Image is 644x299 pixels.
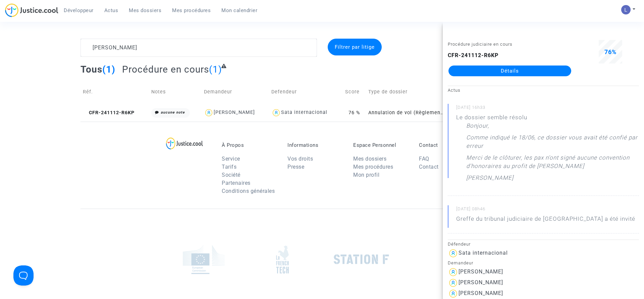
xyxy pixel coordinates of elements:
[456,206,639,215] small: [DATE] 08h46
[366,80,447,104] td: Type de dossier
[353,156,386,162] a: Mes dossiers
[166,137,203,149] img: logo-lg.svg
[271,108,281,118] img: icon-user.svg
[466,174,514,185] p: [PERSON_NAME]
[204,108,214,118] img: icon-user.svg
[216,5,263,15] a: Mon calendrier
[202,80,269,104] td: Demandeur
[448,248,459,259] img: icon-user.svg
[149,80,202,104] td: Notes
[276,245,289,274] img: french_tech.png
[419,164,439,170] a: Contact
[343,80,366,104] td: Score
[172,7,211,13] span: Mes procédures
[222,172,240,178] a: Société
[448,42,513,47] small: Procédure judiciaire en cours
[221,7,257,13] span: Mon calendrier
[281,110,327,115] div: Sata internacional
[287,142,343,148] p: Informations
[335,44,375,50] span: Filtrer par litige
[448,260,473,265] small: Demandeur
[58,5,99,15] a: Développeur
[80,80,149,104] td: Réf.
[287,156,313,162] a: Vos droits
[214,110,255,115] div: [PERSON_NAME]
[456,113,639,185] div: Le dossier semble résolu
[222,164,236,170] a: Tarifs
[466,133,639,154] p: Comme indiqué le 18/06, ce dossier vous avait été confié par erreur
[104,7,118,13] span: Actus
[222,180,251,186] a: Partenaires
[209,64,222,75] span: (1)
[222,142,277,148] p: À Propos
[621,5,631,14] img: AATXAJzI13CaqkJmx-MOQUbNyDE09GJ9dorwRvFSQZdH=s96-c
[459,250,508,256] div: Sata internacional
[80,64,102,75] span: Tous
[167,5,216,15] a: Mes procédures
[366,104,447,122] td: Annulation de vol (Règlement CE n°261/2004)
[83,110,135,116] span: CFR-241112-R6KP
[604,48,616,55] span: 76%
[5,3,58,17] img: jc-logo.svg
[456,215,635,226] p: Greffe du tribunal judiciaire de [GEOGRAPHIC_DATA] a été invité
[102,64,115,75] span: (1)
[348,110,360,116] span: 76 %
[466,122,489,133] p: Bonjour,
[64,7,94,13] span: Développeur
[183,245,225,274] img: europe_commision.png
[122,64,209,75] span: Procédure en cours
[129,7,161,13] span: Mes dossiers
[353,164,393,170] a: Mes procédures
[222,156,240,162] a: Service
[459,290,503,296] div: [PERSON_NAME]
[222,188,275,194] a: Conditions générales
[448,267,459,277] img: icon-user.svg
[419,156,429,162] a: FAQ
[353,142,409,148] p: Espace Personnel
[419,142,475,148] p: Contact
[448,88,461,93] small: Actus
[13,265,34,286] iframe: Help Scout Beacon - Open
[448,288,459,299] img: icon-user.svg
[269,80,342,104] td: Defendeur
[448,242,471,247] small: Défendeur
[448,52,498,58] b: CFR-241112-R6KP
[466,154,639,174] p: Merci de le clôturer, les pax n'ont signé aucune convention d'honoraires au profit de [PERSON_NAME]
[353,172,379,178] a: Mon profil
[456,104,639,113] small: [DATE] 16h33
[334,254,389,264] img: stationf.png
[287,164,304,170] a: Presse
[459,268,503,275] div: [PERSON_NAME]
[123,5,167,15] a: Mes dossiers
[459,279,503,286] div: [PERSON_NAME]
[161,110,185,115] i: aucune note
[99,5,124,15] a: Actus
[448,66,571,76] a: Détails
[448,277,459,288] img: icon-user.svg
